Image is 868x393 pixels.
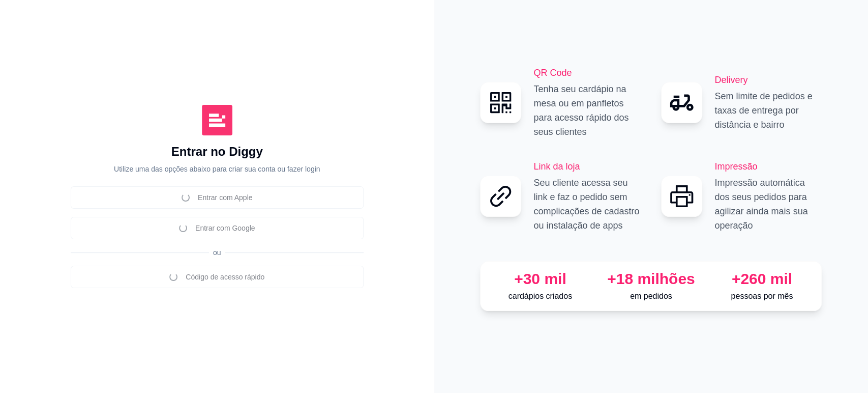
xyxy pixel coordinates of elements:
[600,270,702,288] div: +18 milhões
[533,66,641,80] h2: QR Code
[710,270,813,288] div: +260 mil
[171,144,263,160] h1: Entrar no Diggy
[710,290,813,302] p: pessoas por mês
[600,290,702,302] p: em pedidos
[533,159,641,174] h2: Link da loja
[114,164,320,174] p: Utilize uma das opções abaixo para criar sua conta ou fazer login
[714,73,822,87] h2: Delivery
[489,290,591,302] p: cardápios criados
[714,176,822,233] p: Impressão automática dos seus pedidos para agilizar ainda mais sua operação
[533,82,641,139] p: Tenha seu cardápio na mesa ou em panfletos para acesso rápido dos seus clientes
[714,159,822,174] h2: Impressão
[489,270,591,288] div: +30 mil
[202,105,232,135] img: Diggy
[533,176,641,233] p: Seu cliente acessa seu link e faz o pedido sem complicações de cadastro ou instalação de apps
[714,89,822,132] p: Sem limite de pedidos e taxas de entrega por distância e bairro
[209,248,225,257] span: ou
